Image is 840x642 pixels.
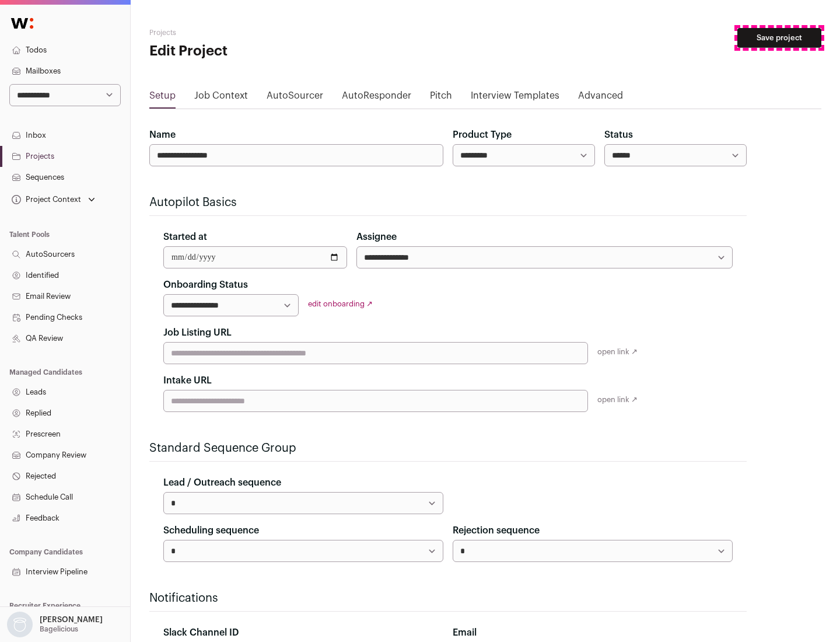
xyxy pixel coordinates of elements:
[604,128,633,142] label: Status
[149,128,176,142] label: Name
[578,89,623,107] a: Advanced
[9,191,97,208] button: Open dropdown
[163,626,239,640] label: Slack Channel ID
[471,89,559,107] a: Interview Templates
[163,230,207,244] label: Started at
[267,89,323,107] a: AutoSourcer
[40,615,103,624] p: [PERSON_NAME]
[7,612,33,637] img: nopic.png
[163,278,248,292] label: Onboarding Status
[5,612,105,637] button: Open dropdown
[163,524,259,538] label: Scheduling sequence
[453,626,733,640] div: Email
[194,89,248,107] a: Job Context
[149,89,176,107] a: Setup
[149,440,747,456] h2: Standard Sequence Group
[5,12,40,35] img: Wellfound
[149,590,747,606] h2: Notifications
[163,326,232,340] label: Job Listing URL
[163,476,281,490] label: Lead / Outreach sequence
[342,89,411,107] a: AutoResponder
[430,89,452,107] a: Pitch
[356,230,397,244] label: Assignee
[453,524,540,538] label: Rejection sequence
[308,300,373,308] a: edit onboarding ↗
[149,28,373,37] h2: Projects
[40,624,78,634] p: Bagelicious
[453,128,512,142] label: Product Type
[9,195,81,204] div: Project Context
[149,194,747,211] h2: Autopilot Basics
[163,374,212,388] label: Intake URL
[737,28,821,48] button: Save project
[149,42,373,61] h1: Edit Project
